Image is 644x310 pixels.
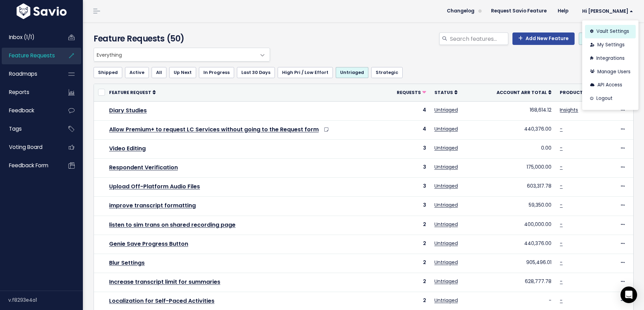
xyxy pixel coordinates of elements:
span: Changelog [447,9,474,13]
a: - [560,297,563,304]
a: Untriaged [434,297,458,304]
a: Untriaged [434,221,458,228]
td: 0.00 [479,139,556,158]
a: Untriaged [434,259,458,266]
a: Diary Studies [109,106,147,114]
span: Roadmaps [9,70,37,77]
td: 628,777.78 [479,273,556,292]
td: 440,376.00 [479,235,556,254]
h4: Feature Requests (50) [94,32,267,45]
a: Hi [PERSON_NAME] [574,6,638,17]
img: logo-white.9d6f32f41409.svg [15,3,68,19]
a: Manage Users [585,65,636,78]
a: Untriaged [434,106,458,113]
a: Increase transcript limit for summaries [109,278,220,286]
a: Help [552,6,574,16]
div: Open Intercom Messenger [621,286,637,303]
span: Tags [9,125,22,132]
td: 4 [384,120,430,139]
a: Feedback form [2,158,57,173]
a: Integrations [585,51,636,65]
a: - [560,163,563,170]
a: Last 30 Days [237,67,275,78]
a: - [560,182,563,189]
a: Untriaged [434,125,458,132]
span: Inbox (1/1) [9,34,35,41]
a: Roadmaps [2,66,57,82]
a: Inbox (1/1) [2,29,57,45]
a: In Progress [199,67,234,78]
a: Up Next [169,67,196,78]
span: Product Area [560,90,596,95]
a: Video Editing [109,144,146,152]
a: - [560,201,563,208]
a: Localization for Self-Paced Activities [109,297,214,305]
a: improve transcript formatting [109,201,196,209]
a: Account ARR Total [497,89,551,96]
span: Voting Board [9,143,42,151]
a: Add New Feature [512,32,575,45]
td: 603,317.78 [479,178,556,197]
a: My Settings [585,38,636,52]
a: Feature Requests [2,48,57,64]
span: Account ARR Total [497,90,547,95]
a: Feedback [2,103,57,119]
a: Untriaged [434,144,458,151]
a: Logout [585,92,636,105]
td: 3 [384,197,430,216]
a: Active [125,67,149,78]
a: Allow Premium+ to request LC Services without going to the Request form [109,125,319,133]
td: 2 [384,254,430,273]
a: - [560,125,563,132]
a: Insights [560,106,578,113]
a: Untriaged [434,278,458,285]
span: Everything [94,48,270,62]
a: High Pri / Low Effort [278,67,333,78]
input: Search features... [449,32,508,45]
span: Feedback form [9,162,48,169]
a: Feature Request [109,89,156,96]
a: Request Savio Feature [486,6,552,16]
a: API Access [585,78,636,92]
a: - [560,278,563,285]
td: 175,000.00 [479,159,556,178]
span: Feature Request [109,90,151,95]
span: Hi [PERSON_NAME] [582,9,633,14]
a: listen to sim trans on shared recording page [109,221,236,229]
a: Genie Save Progress Button [109,240,188,248]
a: Upload Off-Platform Audio Files [109,182,200,190]
div: v.f8293e4a1 [8,291,83,309]
a: Strategic [371,67,403,78]
td: 3 [384,139,430,158]
div: Hi [PERSON_NAME] [582,20,638,110]
a: Shipped [94,67,122,78]
a: - [560,259,563,266]
span: Reports [9,88,29,96]
td: 3 [384,159,430,178]
a: Respondent Verification [109,163,178,171]
a: - [560,144,563,151]
a: Untriaged [336,67,368,78]
td: 3 [384,178,430,197]
a: Product Area [560,89,600,96]
a: All [152,67,166,78]
span: Feature Requests [9,52,55,59]
a: Requests [397,89,426,96]
a: Untriaged [434,240,458,247]
td: 168,614.12 [479,101,556,120]
a: Reports [2,84,57,100]
ul: Filter feature requests [94,67,634,78]
a: Blur Settings [109,259,145,267]
td: 2 [384,273,430,292]
a: Voting Board [2,139,57,155]
span: Everything [94,48,256,61]
a: - [560,221,563,228]
td: 440,376.00 [479,120,556,139]
a: Vault Settings [585,25,636,38]
span: Status [434,90,453,95]
td: 59,350.00 [479,197,556,216]
span: Feedback [9,107,34,114]
td: 4 [384,101,430,120]
a: Tags [2,121,57,137]
a: - [560,240,563,247]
